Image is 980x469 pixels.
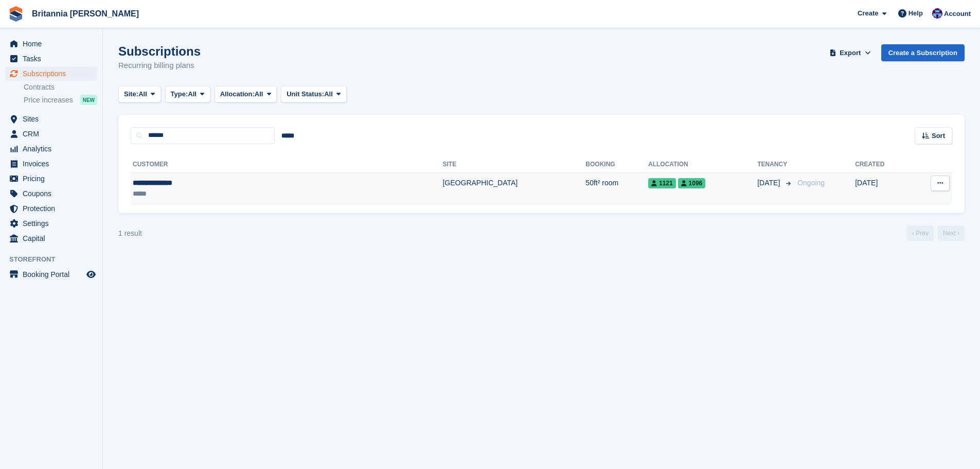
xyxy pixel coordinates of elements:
[23,142,84,156] span: Analytics
[23,37,84,51] span: Home
[8,6,24,22] img: stora-icon-8386f47178a22dfd0bd8f6a31ec36ba5ce8667c1dd55bd0f319d3a0aa187defe.svg
[23,127,84,141] span: CRM
[840,48,861,58] span: Export
[118,86,161,103] button: Site: All
[23,216,84,231] span: Settings
[828,44,873,61] button: Export
[5,37,97,51] a: menu
[287,89,324,99] span: Unit Status:
[5,171,97,186] a: menu
[24,95,73,105] span: Price increases
[23,112,84,126] span: Sites
[442,172,585,205] td: [GEOGRAPHIC_DATA]
[881,44,965,61] a: Create a Subscription
[24,82,97,92] a: Contracts
[5,127,97,141] a: menu
[24,94,97,106] a: Price increases NEW
[215,86,277,103] button: Allocation: All
[131,157,442,173] th: Customer
[5,112,97,126] a: menu
[220,89,255,99] span: Allocation:
[23,157,84,171] span: Invoices
[855,172,911,205] td: [DATE]
[757,157,793,173] th: Tenancy
[905,225,967,241] nav: Page
[9,254,102,265] span: Storefront
[23,201,84,216] span: Protection
[85,268,97,281] a: Preview store
[281,86,346,103] button: Unit Status: All
[188,89,197,99] span: All
[442,157,585,173] th: Site
[797,179,825,187] span: Ongoing
[80,95,97,105] div: NEW
[757,178,782,188] span: [DATE]
[5,142,97,156] a: menu
[5,157,97,171] a: menu
[944,9,971,19] span: Account
[23,66,84,81] span: Subscriptions
[118,44,201,58] h1: Subscriptions
[23,267,84,282] span: Booking Portal
[324,89,333,99] span: All
[932,131,945,141] span: Sort
[5,216,97,231] a: menu
[5,231,97,246] a: menu
[124,89,138,99] span: Site:
[855,157,911,173] th: Created
[165,86,210,103] button: Type: All
[938,225,965,241] a: Next
[5,51,97,66] a: menu
[5,267,97,282] a: menu
[118,60,201,72] p: Recurring billing plans
[585,157,648,173] th: Booking
[585,172,648,205] td: 50ft² room
[907,225,934,241] a: Previous
[648,157,757,173] th: Allocation
[5,66,97,81] a: menu
[5,186,97,201] a: menu
[23,231,84,246] span: Capital
[858,8,878,19] span: Create
[171,89,188,99] span: Type:
[23,186,84,201] span: Coupons
[678,178,706,188] span: 1096
[118,228,142,239] div: 1 result
[932,8,942,19] img: Becca Clark
[255,89,263,99] span: All
[23,171,84,186] span: Pricing
[23,51,84,66] span: Tasks
[908,8,923,19] span: Help
[5,201,97,216] a: menu
[28,5,143,22] a: Britannia [PERSON_NAME]
[138,89,147,99] span: All
[648,178,676,188] span: 1121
